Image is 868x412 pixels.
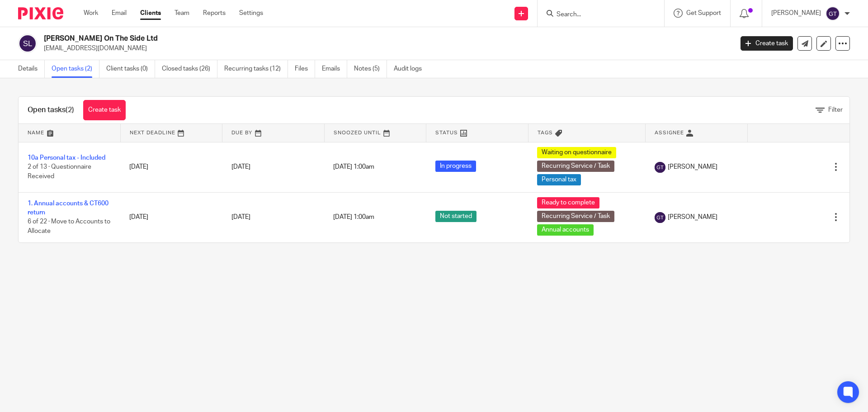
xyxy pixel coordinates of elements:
[538,130,553,135] span: Tags
[28,105,74,115] h1: Open tasks
[394,60,429,78] a: Audit logs
[28,219,110,235] span: 6 of 22 · Move to Accounts to Allocate
[18,34,37,53] img: svg%3E
[231,214,250,220] span: [DATE]
[28,200,108,216] a: 1. Annual accounts & CT600 return
[66,106,74,114] span: (2)
[18,7,63,19] img: Pixie
[44,44,727,53] p: [EMAIL_ADDRESS][DOMAIN_NAME]
[83,100,126,120] a: Create task
[120,142,222,192] td: [DATE]
[18,60,45,78] a: Details
[162,60,217,78] a: Closed tasks (26)
[28,164,91,180] span: 2 of 13 · Questionnaire Received
[826,6,840,21] img: svg%3E
[435,161,476,172] span: In progress
[771,9,821,18] p: [PERSON_NAME]
[435,130,458,135] span: Status
[537,211,614,222] span: Recurring Service / Task
[322,60,347,78] a: Emails
[537,147,616,158] span: Waiting on questionnaire
[333,214,374,220] span: [DATE] 1:00am
[239,9,263,18] a: Settings
[741,36,793,51] a: Create task
[537,197,599,208] span: Ready to complete
[203,9,226,18] a: Reports
[44,34,590,43] h2: [PERSON_NAME] On The Side Ltd
[537,161,614,172] span: Recurring Service / Task
[334,130,381,135] span: Snoozed Until
[537,174,581,185] span: Personal tax
[537,224,594,236] span: Annual accounts
[84,9,98,18] a: Work
[175,9,189,18] a: Team
[52,60,99,78] a: Open tasks (2)
[120,192,222,242] td: [DATE]
[556,11,637,19] input: Search
[668,162,717,171] span: [PERSON_NAME]
[231,164,250,170] span: [DATE]
[668,213,717,222] span: [PERSON_NAME]
[655,162,665,173] img: svg%3E
[354,60,387,78] a: Notes (5)
[655,212,665,223] img: svg%3E
[333,164,374,170] span: [DATE] 1:00am
[112,9,127,18] a: Email
[224,60,288,78] a: Recurring tasks (12)
[828,107,843,113] span: Filter
[435,211,476,222] span: Not started
[686,10,721,16] span: Get Support
[106,60,155,78] a: Client tasks (0)
[140,9,161,18] a: Clients
[28,155,105,161] a: 10a Personal tax - Included
[295,60,315,78] a: Files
